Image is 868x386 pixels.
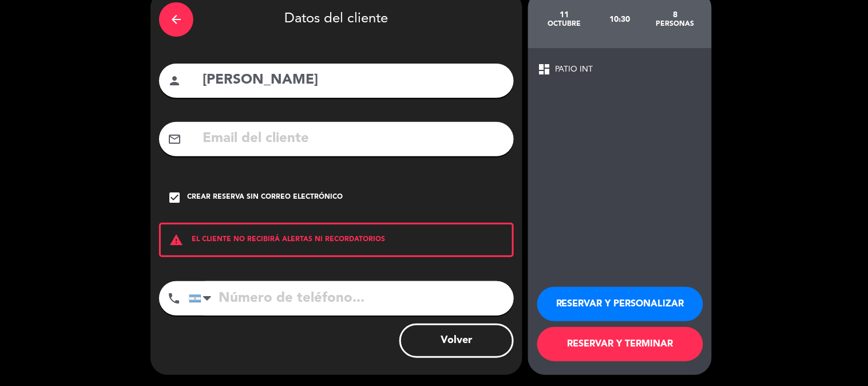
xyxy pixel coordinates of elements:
[201,69,505,92] input: Nombre del cliente
[168,74,181,88] i: person
[159,223,514,257] div: EL CLIENTE NO RECIBIRÁ ALERTAS NI RECORDATORIOS
[201,127,505,151] input: Email del cliente
[168,132,181,146] i: mail_outline
[648,19,703,29] div: personas
[537,62,551,76] span: dashboard
[399,324,514,358] button: Volver
[537,327,703,361] button: RESERVAR Y TERMINAR
[168,191,181,204] i: check_box
[161,233,192,247] i: warning
[537,287,703,321] button: RESERVAR Y PERSONALIZAR
[648,10,703,19] div: 8
[537,10,592,19] div: 11
[537,19,592,29] div: octubre
[189,281,514,316] input: Número de teléfono...
[187,192,343,203] div: Crear reserva sin correo electrónico
[167,292,181,305] i: phone
[169,13,183,26] i: arrow_back
[555,63,593,76] span: PATIO INT
[189,282,216,315] div: Argentina: +54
